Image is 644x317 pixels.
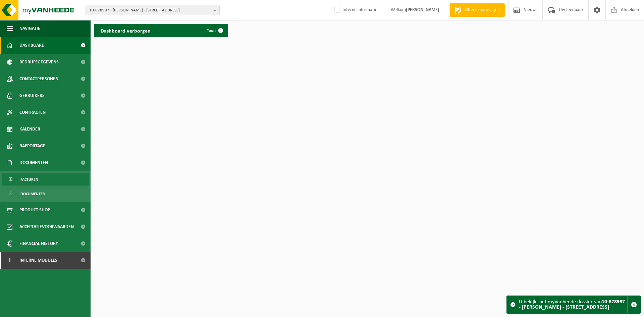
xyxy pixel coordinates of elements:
[2,187,89,200] a: Documenten
[463,7,501,13] span: Offerte aanvragen
[19,121,40,138] span: Kalender
[86,5,220,15] button: 10-878997 - [PERSON_NAME] - [STREET_ADDRESS]
[20,173,38,186] span: Facturen
[89,5,211,15] span: 10-878997 - [PERSON_NAME] - [STREET_ADDRESS]
[19,37,45,54] span: Dashboard
[519,299,625,310] strong: 10-878997 - [PERSON_NAME] - [STREET_ADDRESS]
[19,20,40,37] span: Navigatie
[19,235,58,252] span: Financial History
[7,252,13,269] span: I
[202,24,227,37] a: Toon
[19,218,74,235] span: Acceptatievoorwaarden
[449,3,505,17] a: Offerte aanvragen
[406,7,439,12] strong: [PERSON_NAME]
[19,104,46,121] span: Contracten
[19,87,45,104] span: Gebruikers
[19,202,50,218] span: Product Shop
[19,252,57,269] span: Interne modules
[207,29,216,33] span: Toon
[19,154,48,171] span: Documenten
[19,70,58,87] span: Contactpersonen
[19,54,59,70] span: Bedrijfsgegevens
[333,5,377,15] label: Interne informatie
[19,138,45,154] span: Rapportage
[94,24,157,37] h2: Dashboard verborgen
[519,296,627,313] div: U bekijkt het myVanheede dossier van
[2,173,89,186] a: Facturen
[20,188,45,200] span: Documenten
